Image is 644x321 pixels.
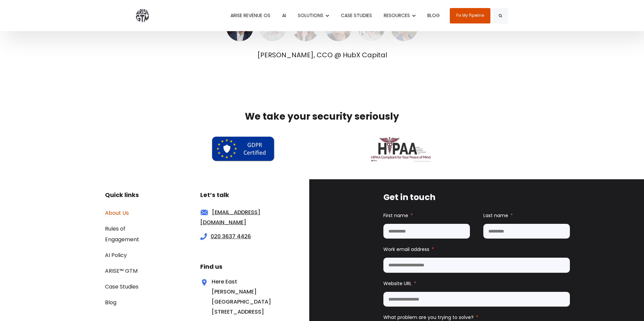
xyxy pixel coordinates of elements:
img: gdpr certified [211,136,275,163]
span: RESOURCES [384,12,410,19]
h3: Quick links [105,190,160,200]
div: Here East [PERSON_NAME] [GEOGRAPHIC_DATA][STREET_ADDRESS] [200,277,255,317]
a: AI Policy [105,251,127,259]
span: Last name [483,212,508,219]
span: What problem are you trying to solve? [383,314,474,321]
a: Rules of Engagement [105,225,139,243]
h3: Find us [200,262,277,272]
span: First name [383,212,408,219]
img: ARISE GTM logo grey [136,9,149,22]
div: Navigation Menu [105,207,160,308]
span: SOLUTIONS [298,12,323,19]
h3: Let’s talk [200,190,277,200]
img: Logo-HIPAA_HIPAA-Compliant-for-Your-Peace-of-Mind [370,136,432,163]
a: Case Studies [105,283,139,291]
a: Blog [105,299,116,306]
a: ARISE™ GTM [105,267,138,275]
a: 020 3637 4426 [211,233,251,240]
a: [EMAIL_ADDRESS][DOMAIN_NAME] [200,208,260,226]
a: Fix My Pipeline [450,8,490,23]
a: About Us [105,209,129,217]
span: Website URL [383,280,412,287]
h2: We take your security seriously [168,110,476,123]
h3: Get in touch [383,191,570,204]
button: Search [493,8,508,23]
div: [PERSON_NAME], CCO @ HubX Capital [168,50,476,60]
span: Work email address [383,246,429,253]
